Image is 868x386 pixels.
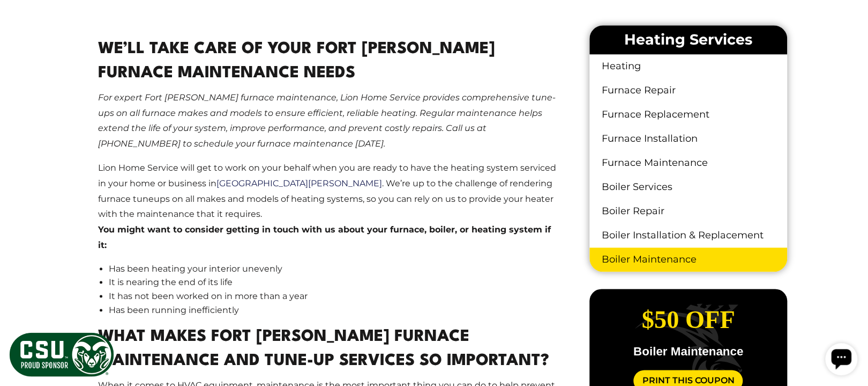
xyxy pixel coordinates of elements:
p: Lion Home Service will get to work on your behalf when you are ready to have the heating system s... [98,161,558,253]
a: Boiler Installation & Replacement [589,223,787,247]
a: Furnace Repair [589,78,787,103]
a: Furnace Maintenance [589,151,787,175]
h2: We’ll Take Care of Your Fort [PERSON_NAME] Furnace Maintenance Needs [98,38,558,86]
a: Furnace Replacement [589,103,787,127]
img: CSU Sponsor Badge [8,331,115,378]
li: It has not been worked on in more than a year [109,289,558,303]
p: Boiler Maintenance [598,346,779,358]
a: Boiler Services [589,175,787,199]
a: Boiler Maintenance [589,247,787,272]
li: Heating Services [589,25,787,54]
a: [GEOGRAPHIC_DATA][PERSON_NAME] [216,178,382,188]
strong: You might want to consider getting in touch with us about your furnace, boiler, or heating system... [98,224,551,250]
a: Boiler Repair [589,199,787,223]
li: Has been running inefficiently [109,303,558,317]
a: Heating [589,54,787,78]
div: Open chat widget [4,4,36,37]
a: Furnace Installation [589,127,787,151]
h2: What Makes Fort [PERSON_NAME] Furnace Maintenance And Tune-Up Services So Important? [98,325,558,374]
li: Has been heating your interior unevenly [109,262,558,276]
span: $50 off [642,306,735,333]
li: It is nearing the end of its life [109,275,558,289]
em: For expert Fort [PERSON_NAME] furnace maintenance, Lion Home Service provides comprehensive tune-... [98,92,556,149]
